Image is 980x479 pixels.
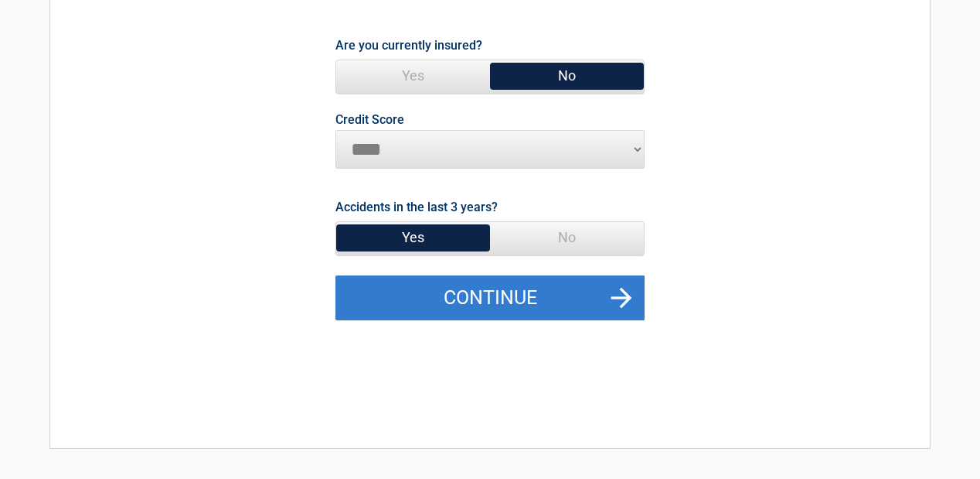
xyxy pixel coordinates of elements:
span: No [490,60,644,91]
span: Yes [336,60,490,91]
label: Are you currently insured? [335,35,482,56]
label: Credit Score [335,114,404,126]
span: Yes [336,222,490,253]
span: No [490,222,644,253]
label: Accidents in the last 3 years? [335,197,498,217]
button: Continue [335,275,645,320]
